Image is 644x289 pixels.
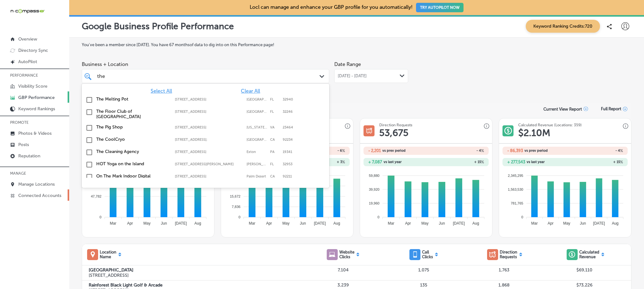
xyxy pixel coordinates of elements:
[18,106,55,112] p: Keyword Rankings
[283,162,292,166] label: 32953
[379,123,412,127] h3: Direction Requests
[161,221,167,226] tspan: Jun
[526,20,600,33] span: Keyword Ranking Credits: 720
[18,48,48,53] p: Directory Sync
[175,174,243,178] label: 77564 Country Club Drive, Bldg A, Ste 246
[548,221,554,226] tspan: Apr
[82,61,329,67] span: Business + Location
[247,97,267,101] label: Melbourne
[96,149,169,154] label: The Cleaning Agency
[511,201,523,205] tspan: 781,765
[175,138,243,142] label: 67555 E Palm Canyon Dr Suite E103;
[89,282,303,288] label: Rainforest Black Light Golf & Arcade
[300,221,306,226] tspan: Jun
[334,221,340,226] tspan: Aug
[563,221,570,226] tspan: May
[508,173,523,177] tspan: 2,345,295
[270,162,280,166] label: FL
[507,148,523,153] h2: - 86,393
[18,153,40,159] p: Reputation
[453,221,465,226] tspan: [DATE]
[543,107,582,112] p: Current View Report
[100,250,116,259] p: Location Name
[283,97,293,101] label: 32940
[270,125,280,129] label: VA
[369,201,380,205] tspan: 19,960
[525,149,548,152] span: vs prev period
[18,59,37,64] p: AutoPilot
[580,221,586,226] tspan: Jun
[473,221,479,226] tspan: Aug
[593,221,605,226] tspan: [DATE]
[241,88,260,94] span: Clear All
[82,21,234,31] p: Google Business Profile Performance
[82,42,631,47] label: You've been a member since [DATE] . You have 67 months of data to dig into on this Performance page!
[18,193,61,198] p: Connected Accounts
[612,221,619,226] tspan: Aug
[369,173,380,177] tspan: 59,880
[334,61,361,67] label: Date Range
[368,160,382,164] h2: + 7,087
[518,127,550,139] h1: $ 2.10M
[382,149,406,152] span: vs prev period
[521,215,523,219] tspan: 0
[270,110,280,114] label: FL
[303,267,384,273] p: 7,104
[388,221,394,226] tspan: Mar
[579,250,599,259] p: Calculated Revenue
[91,194,102,198] tspan: 47,782
[518,123,582,127] h3: Calculated Revenue (Locations: 359)
[100,215,102,219] tspan: 0
[565,160,623,164] h2: + 15
[416,3,464,12] button: TRY AUTOPILOT NOW
[18,84,47,89] p: Visibility Score
[249,221,255,226] tspan: Mar
[175,110,243,114] label: 11840 Beach Blvd #7
[426,160,484,164] h2: + 15
[195,221,201,226] tspan: Aug
[175,97,243,101] label: 2230 Town Center Ave; Ste 101
[342,149,345,153] span: %
[175,125,243,129] label: 6637 INDIAN RIVER RD
[422,250,433,259] p: Call Clicks
[143,221,151,226] tspan: May
[527,160,545,164] span: vs last year
[565,149,623,153] h2: - 4
[481,160,484,164] span: %
[439,221,445,226] tspan: Jun
[175,150,243,154] label: 35 E Uwchlan Ave Suite 322
[239,215,241,219] tspan: 0
[96,96,169,102] label: The Melting Pot
[96,137,169,142] label: The CoolCryo
[247,162,267,166] label: Merritt Island
[601,106,621,111] span: Full Report
[426,149,484,153] h2: - 4
[247,110,267,114] label: Jacksonville
[18,142,29,147] p: Posts
[620,160,623,164] span: %
[544,282,625,288] p: $73,226
[544,267,625,273] p: $69,110
[18,182,55,187] p: Manage Locations
[283,125,293,129] label: 23464
[247,174,267,178] label: Palm Desert
[151,88,172,94] span: Select All
[247,125,267,129] label: VIRGINIA BEACH
[96,173,169,184] label: On The Mark Indoor Digital Advertising Network
[383,282,464,288] p: 135
[270,174,280,178] label: CA
[266,221,272,226] tspan: Apr
[342,160,345,164] span: %
[96,109,169,119] label: The Floor Club of Jacksonville
[89,273,303,278] p: [STREET_ADDRESS]
[383,267,464,273] p: 1,075
[270,97,280,101] label: FL
[18,95,55,100] p: GBP Performance
[384,160,402,164] span: vs last year
[421,221,429,226] tspan: May
[500,250,517,259] p: Direction Requests
[18,36,37,42] p: Overview
[283,150,292,154] label: 19341
[18,131,52,136] p: Photos & Videos
[96,124,169,130] label: The Pig Shop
